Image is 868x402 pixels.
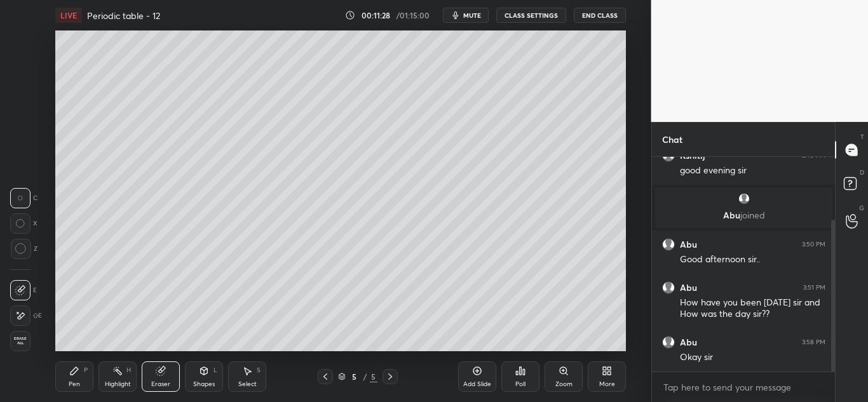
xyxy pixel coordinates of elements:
img: default.png [662,281,675,294]
div: S [257,367,261,373]
h6: Abu [680,239,697,250]
div: Zoom [555,381,573,387]
div: C [10,188,37,208]
div: E [10,305,42,326]
div: Pen [69,381,80,387]
span: mute [463,11,481,20]
p: T [860,132,864,142]
p: D [860,168,864,177]
div: Eraser [151,381,170,387]
div: Okay sir [680,351,825,364]
img: default.png [662,238,675,251]
div: More [599,381,615,387]
div: H [126,367,131,373]
div: How have you been [DATE] sir and How was the day sir?? [680,297,825,321]
div: Shapes [193,381,215,387]
div: Select [238,381,257,387]
div: grid [652,157,836,372]
div: Good afternoon sir.. [680,253,825,266]
div: E [10,280,37,300]
div: L [214,367,217,373]
span: joined [740,209,764,221]
div: Z [10,239,37,259]
div: 5 [348,373,361,380]
div: 3:58 PM [802,338,825,346]
button: CLASS SETTINGS [496,8,566,23]
div: 3:51 PM [803,284,825,291]
div: good evening sir [680,164,825,177]
div: P [84,367,88,373]
img: default.png [662,336,675,349]
p: Abu [663,210,825,220]
div: 3:50 PM [802,241,825,248]
div: Poll [515,381,526,387]
div: X [10,213,37,234]
div: Highlight [105,381,131,387]
h4: Periodic table - 12 [87,10,160,22]
span: Erase all [11,337,30,345]
div: 5 [370,371,377,382]
div: Add Slide [463,381,491,387]
div: / [363,373,367,380]
div: LIVE [55,8,82,23]
button: End Class [574,8,626,23]
h6: Abu [680,282,697,293]
button: mute [443,8,489,23]
img: default.png [737,192,750,205]
p: G [859,203,864,213]
h6: Abu [680,337,697,348]
p: Chat [652,123,693,156]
